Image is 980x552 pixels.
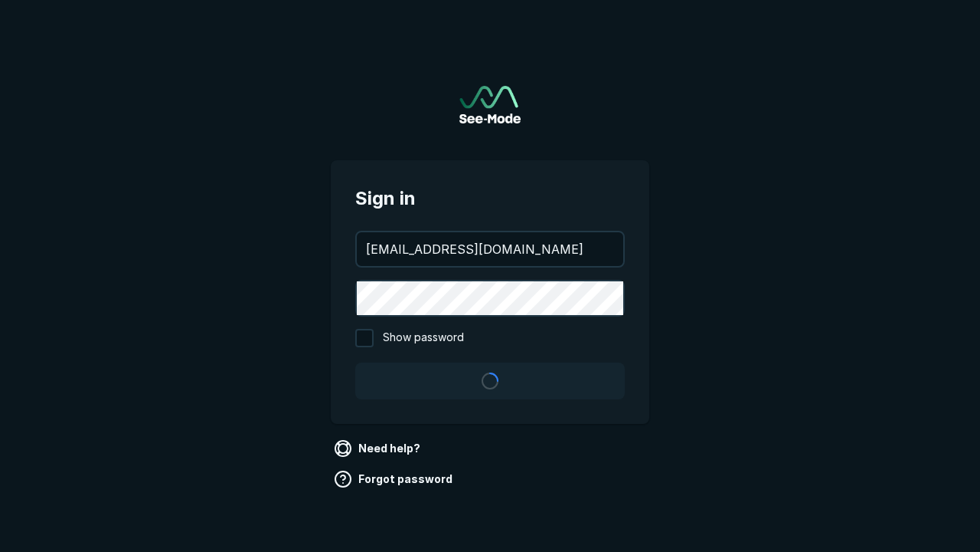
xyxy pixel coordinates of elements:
span: Show password [383,329,464,347]
a: Go to sign in [459,86,521,123]
a: Forgot password [331,467,459,491]
span: Sign in [355,185,625,212]
input: your@email.com [357,232,623,266]
a: Need help? [331,436,426,461]
img: See-Mode Logo [459,86,521,123]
